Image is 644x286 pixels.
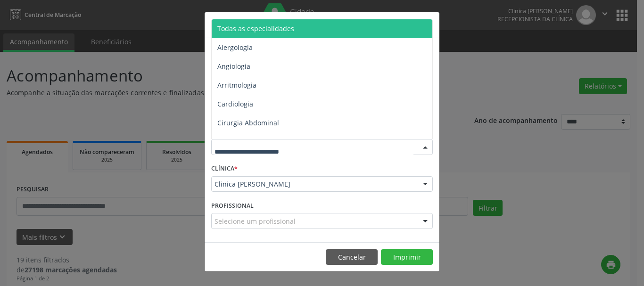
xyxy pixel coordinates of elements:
span: Selecione um profissional [215,216,296,226]
span: Cirurgia Bariatrica [217,137,275,146]
h5: Relatório de agendamentos [211,19,319,31]
label: CLÍNICA [211,162,238,176]
span: Arritmologia [217,81,256,90]
button: Close [421,12,439,35]
span: Cardiologia [217,99,253,108]
button: Imprimir [381,249,433,265]
span: Cirurgia Abdominal [217,118,279,127]
span: Angiologia [217,62,250,71]
span: Todas as especialidades [217,24,294,33]
label: PROFISSIONAL [211,198,254,213]
span: Alergologia [217,43,253,52]
span: Clinica [PERSON_NAME] [215,180,413,189]
button: Cancelar [326,249,378,265]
